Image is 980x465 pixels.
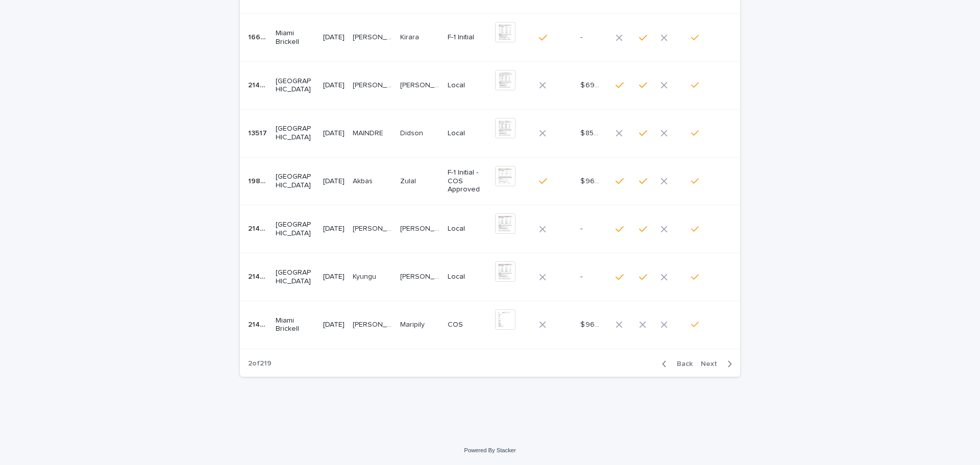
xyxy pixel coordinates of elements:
p: [DATE] [323,225,345,233]
tr: 1351713517 [GEOGRAPHIC_DATA][DATE]MAINDREMAINDRE DidsonDidson Local$ 850.00$ 850.00 [240,109,743,157]
p: 21437 [248,79,269,90]
p: [DATE] [323,81,345,90]
span: Back [671,360,693,368]
p: 21432 [248,319,269,329]
p: [DATE] [323,177,345,186]
p: $ 850.00 [580,127,602,138]
p: Dan Nsenga [400,271,442,281]
p: Local [448,81,487,90]
tr: 2143721437 [GEOGRAPHIC_DATA][DATE][PERSON_NAME][PERSON_NAME] [PERSON_NAME][PERSON_NAME] Local$ 69... [240,61,743,109]
button: Back [654,359,697,369]
p: F-1 Initial - COS Approved [448,168,487,194]
button: Next [697,359,740,369]
p: Local [448,273,487,281]
p: Miami Brickell [276,29,315,46]
p: [DATE] [323,129,345,138]
tr: 1982919829 [GEOGRAPHIC_DATA][DATE]AkbasAkbas ZulalZulal F-1 Initial - COS Approved$ 960.00$ 960.00 [240,157,743,205]
tr: 2143221432 Miami Brickell[DATE][PERSON_NAME][PERSON_NAME] MaripilyMaripily COS$ 960.00$ 960.00 [240,301,743,349]
p: Ben Nsenga [400,223,442,233]
p: Ilunga Mpunzi [353,223,394,233]
p: Michely Cristhina [400,79,442,90]
p: Cruz Concepcion [353,319,394,329]
p: $ 960.00 [580,175,602,186]
p: Miami Brickell [276,316,315,334]
p: MAINDRE [353,127,385,138]
p: [GEOGRAPHIC_DATA] [276,268,315,286]
p: [GEOGRAPHIC_DATA] [276,173,315,190]
p: [GEOGRAPHIC_DATA] [276,221,315,238]
p: [DATE] [323,33,345,42]
p: 13517 [248,127,269,138]
span: Next [701,360,723,368]
p: F-1 Initial [448,33,487,42]
p: $ 690.00 [580,79,602,90]
p: [GEOGRAPHIC_DATA] [276,77,315,94]
p: 2 of 219 [240,351,280,376]
p: Local [448,129,487,138]
p: Didson [400,127,425,138]
p: Local [448,225,487,233]
p: 19829 [248,175,269,186]
tr: 1661416614 Miami Brickell[DATE][PERSON_NAME][PERSON_NAME] KiraraKirara F-1 Initial-- [240,14,743,62]
p: [GEOGRAPHIC_DATA] [276,125,315,142]
p: [DATE] [323,273,345,281]
p: $ 960.00 [580,319,602,329]
p: [PERSON_NAME] [353,31,394,42]
p: 21453 [248,271,269,281]
p: 16614 [248,31,269,42]
p: COS [448,321,487,329]
p: Kyungu [353,271,378,281]
p: - [580,223,584,233]
p: Zulal [400,175,418,186]
p: [DATE] [323,321,345,329]
p: 21454 [248,223,269,233]
p: Maripily [400,319,427,329]
p: Kirara [400,31,421,42]
a: Powered By Stacker [464,447,516,453]
p: - [580,31,584,42]
p: Akbas [353,175,375,186]
tr: 2145321453 [GEOGRAPHIC_DATA][DATE]KyunguKyungu [PERSON_NAME][PERSON_NAME] Local-- [240,253,743,301]
p: Silva Mendes [353,79,394,90]
p: - [580,271,584,281]
tr: 2145421454 [GEOGRAPHIC_DATA][DATE][PERSON_NAME][PERSON_NAME] [PERSON_NAME][PERSON_NAME] Local-- [240,205,743,253]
